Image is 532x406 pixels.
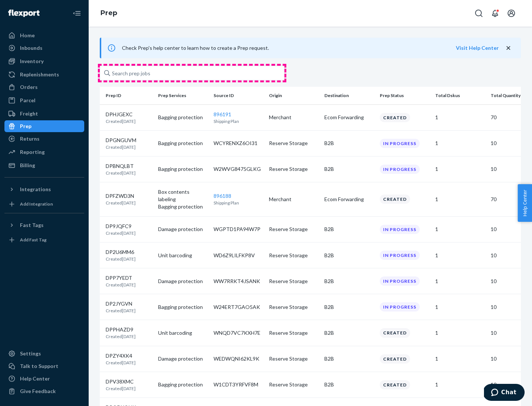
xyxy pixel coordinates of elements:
a: Prep [4,120,84,132]
a: Prep [100,9,117,17]
th: Source ID [211,87,266,104]
a: Reporting [4,146,84,158]
a: Freight [4,108,84,120]
p: DPHJGEXC [106,111,136,118]
p: Bagging protection [158,114,208,121]
p: DP2U6MM6 [106,248,136,256]
p: DPZY4XK4 [106,352,136,359]
div: Inbounds [20,44,42,52]
th: Prep ID [100,87,155,104]
div: Home [20,32,35,39]
p: B2B [324,355,374,362]
div: Settings [20,350,41,357]
th: Prep Services [155,87,211,104]
p: Reserve Storage [269,252,318,259]
div: Orders [20,83,38,91]
p: Box contents labeling [158,188,208,203]
a: Parcel [4,94,84,106]
div: Returns [20,135,40,142]
a: Settings [4,348,84,359]
p: 1 [435,196,485,203]
p: DPBNQLBT [106,162,136,170]
a: Inbounds [4,42,84,54]
th: Prep Status [377,87,432,104]
p: DPP7YEDT [106,274,136,282]
p: Merchant [269,196,318,203]
a: 896191 [214,111,231,117]
div: Created [380,354,410,364]
p: 1 [435,303,485,311]
th: Destination [321,87,377,104]
p: W1CDT3YRFVF8M [214,381,263,388]
p: Created [DATE] [106,333,136,340]
p: DPPHAZD9 [106,326,136,333]
p: 1 [435,226,485,233]
button: Help Center [518,184,532,222]
div: In progress [380,165,420,174]
p: 1 [435,355,485,362]
p: Reserve Storage [269,329,318,337]
th: Origin [266,87,321,104]
p: B2B [324,252,374,259]
a: Replenishments [4,69,84,80]
p: 1 [435,329,485,337]
p: 1 [435,140,485,147]
div: In progress [380,302,420,312]
p: Reserve Storage [269,226,318,233]
p: Damage protection [158,355,208,362]
iframe: Opens a widget where you can chat to one of our agents [484,384,525,402]
p: B2B [324,381,374,388]
button: Open Search Box [471,6,486,21]
p: Ecom Forwarding [324,196,374,203]
p: Reserve Storage [269,381,318,388]
div: Freight [20,110,38,117]
p: B2B [324,329,374,337]
ol: breadcrumbs [95,3,123,24]
div: Parcel [20,97,35,104]
a: Inventory [4,55,84,67]
div: Created [380,113,410,122]
p: B2B [324,165,374,173]
div: Created [380,328,410,337]
p: Reserve Storage [269,355,318,362]
p: Bagging protection [158,165,208,173]
div: Reporting [20,148,45,156]
p: Created [DATE] [106,307,136,314]
button: Fast Tags [4,219,84,231]
a: Returns [4,133,84,145]
p: 1 [435,252,485,259]
p: Bagging protection [158,381,208,388]
div: Give Feedback [20,388,56,395]
a: Add Fast Tag [4,234,84,246]
div: In progress [380,276,420,286]
p: WCYRENXZ6OI31 [214,140,263,147]
p: Shipping Plan [214,118,263,124]
p: Created [DATE] [106,144,136,150]
p: W24ERT7GAO5AK [214,303,263,311]
p: 1 [435,278,485,285]
p: WNQD7VC7KXH7E [214,329,263,337]
p: WEDWQNI62KL9K [214,355,263,362]
img: Flexport logo [8,10,40,17]
div: Replenishments [20,71,59,78]
button: Open notifications [488,6,502,21]
button: Talk to Support [4,360,84,372]
p: W2WVG8475GLKG [214,165,263,173]
div: Add Fast Tag [20,237,47,243]
p: Shipping Plan [214,200,263,206]
div: Add Integration [20,201,53,207]
p: 1 [435,114,485,121]
p: Reserve Storage [269,303,318,311]
p: Created [DATE] [106,200,136,206]
p: WGPTD1PA94W7P [214,226,263,233]
a: 896188 [214,193,231,199]
div: Prep [20,123,31,130]
p: WD6Z9LILFKP8V [214,252,263,259]
button: Open account menu [504,6,519,21]
p: Unit barcoding [158,252,208,259]
p: Created [DATE] [106,118,136,124]
p: DPV38XMC [106,378,136,385]
p: B2B [324,278,374,285]
input: Search prep jobs [100,66,284,80]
